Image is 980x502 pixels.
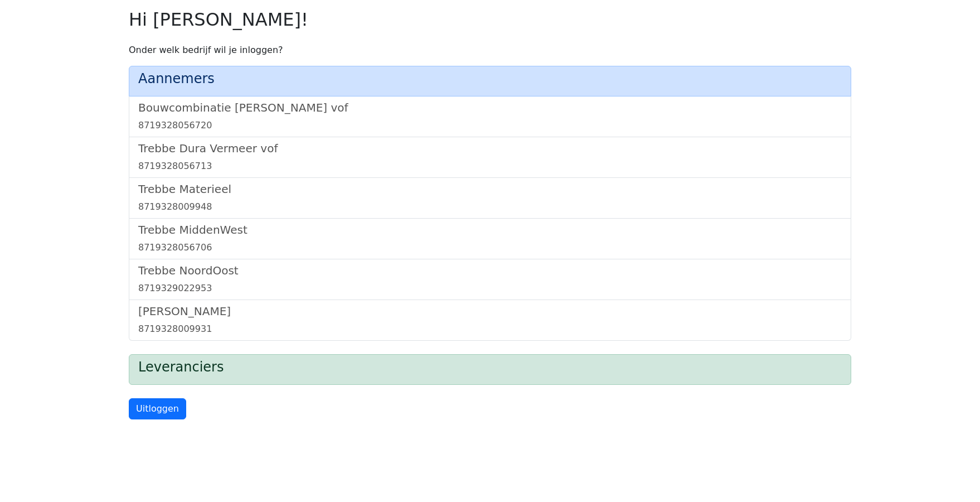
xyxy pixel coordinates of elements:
[138,200,842,214] div: 8719328009948
[138,241,842,254] div: 8719328056706
[138,142,842,173] a: Trebbe Dura Vermeer vof8719328056713
[138,71,842,87] h4: Aannemers
[138,322,842,336] div: 8719328009931
[138,305,842,318] h5: [PERSON_NAME]
[138,101,842,132] a: Bouwcombinatie [PERSON_NAME] vof8719328056720
[138,264,842,277] h5: Trebbe NoordOost
[138,264,842,295] a: Trebbe NoordOost8719329022953
[138,282,842,295] div: 8719329022953
[138,142,842,155] h5: Trebbe Dura Vermeer vof
[138,182,842,196] h5: Trebbe Materieel
[138,223,842,254] a: Trebbe MiddenWest8719328056706
[129,44,851,57] p: Onder welk bedrijf wil je inloggen?
[138,182,842,214] a: Trebbe Materieel8719328009948
[138,101,842,114] h5: Bouwcombinatie [PERSON_NAME] vof
[138,160,842,173] div: 8719328056713
[138,223,842,236] h5: Trebbe MiddenWest
[138,119,842,132] div: 8719328056720
[138,305,842,336] a: [PERSON_NAME]8719328009931
[138,359,842,375] h4: Leveranciers
[129,398,186,419] a: Uitloggen
[129,9,851,30] h2: Hi [PERSON_NAME]!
